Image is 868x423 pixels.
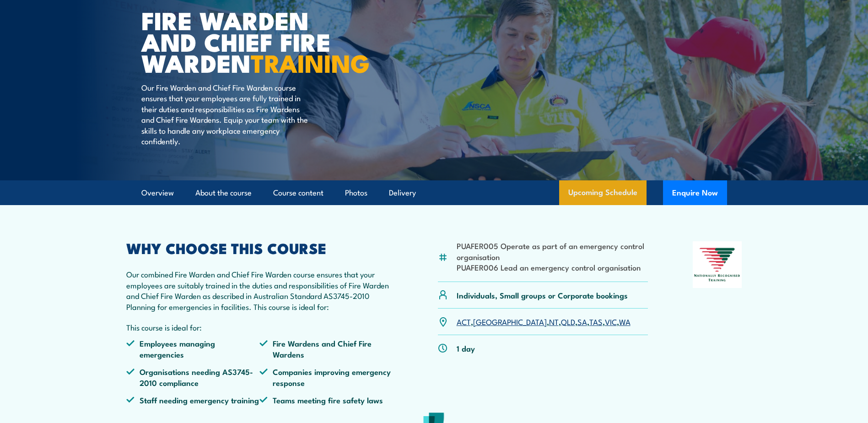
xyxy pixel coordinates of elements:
a: Course content [273,181,323,205]
p: , , , , , , , [457,316,631,327]
p: 1 day [457,343,475,353]
a: WA [619,316,631,327]
a: NT [549,316,559,327]
img: Nationally Recognised Training logo. [693,241,742,288]
a: Upcoming Schedule [559,180,647,205]
li: Teams meeting fire safety laws [259,395,393,405]
li: Staff needing emergency training [126,395,260,405]
p: This course is ideal for: [126,322,394,332]
a: Overview [141,181,174,205]
h1: Fire Warden and Chief Fire Warden [141,9,367,73]
li: Organisations needing AS3745-2010 compliance [126,366,260,388]
a: About the course [195,181,252,205]
li: Fire Wardens and Chief Fire Wardens [259,338,393,359]
li: PUAFER005 Operate as part of an emergency control organisation [457,240,648,262]
h2: WHY CHOOSE THIS COURSE [126,241,394,254]
a: [GEOGRAPHIC_DATA] [473,316,547,327]
li: PUAFER006 Lead an emergency control organisation [457,262,648,272]
li: Employees managing emergencies [126,338,260,359]
a: SA [577,316,587,327]
button: Enquire Now [663,180,727,205]
a: ACT [457,316,471,327]
a: VIC [605,316,617,327]
a: QLD [561,316,575,327]
a: TAS [589,316,603,327]
a: Delivery [389,181,416,205]
li: Companies improving emergency response [259,366,393,388]
p: Individuals, Small groups or Corporate bookings [457,290,628,300]
p: Our combined Fire Warden and Chief Fire Warden course ensures that your employees are suitably tr... [126,269,394,312]
a: Photos [345,181,367,205]
strong: TRAINING [251,43,370,81]
p: Our Fire Warden and Chief Fire Warden course ensures that your employees are fully trained in the... [141,82,308,146]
